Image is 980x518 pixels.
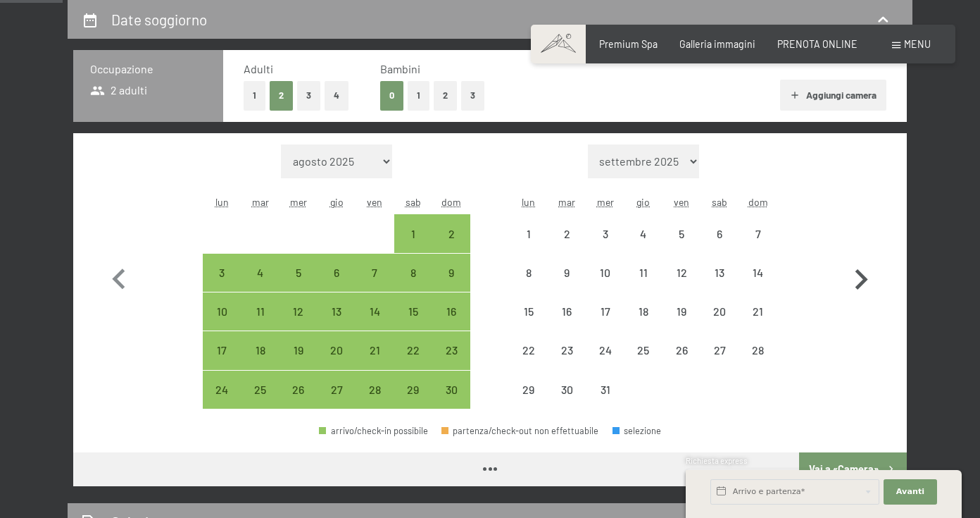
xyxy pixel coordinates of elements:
[203,371,241,409] div: Mon Nov 24 2025
[739,214,777,252] div: arrivo/check-in non effettuabile
[244,62,273,75] span: Adulti
[279,292,318,331] div: Wed Nov 12 2025
[394,292,432,331] div: arrivo/check-in possibile
[242,384,277,419] div: 25
[432,292,470,331] div: Sun Nov 16 2025
[241,292,279,331] div: arrivo/check-in possibile
[701,254,739,292] div: arrivo/check-in non effettuabile
[510,371,548,409] div: Mon Dec 29 2025
[432,254,470,292] div: arrivo/check-in possibile
[662,331,701,369] div: Fri Dec 26 2025
[279,371,318,409] div: arrivo/check-in possibile
[357,267,392,302] div: 7
[434,306,469,341] div: 16
[587,267,622,302] div: 10
[662,292,701,331] div: arrivo/check-in non effettuabile
[270,81,293,110] button: 2
[511,228,546,264] div: 1
[549,345,584,380] div: 23
[241,254,279,292] div: Tue Nov 04 2025
[674,196,689,208] abbr: venerdì
[548,214,586,252] div: Tue Dec 02 2025
[679,38,755,50] span: Galleria immagini
[90,82,147,98] span: 2 adulti
[686,456,748,465] span: Richiesta express
[357,345,392,380] div: 21
[356,254,394,292] div: arrivo/check-in possibile
[701,292,739,331] div: Sat Dec 20 2025
[318,371,356,409] div: Thu Nov 27 2025
[204,345,239,380] div: 17
[356,371,394,409] div: Fri Nov 28 2025
[586,214,624,252] div: Wed Dec 03 2025
[432,292,470,331] div: arrivo/check-in possibile
[252,196,269,208] abbr: martedì
[624,331,662,369] div: Thu Dec 25 2025
[406,196,421,208] abbr: sabato
[701,292,739,331] div: arrivo/check-in non effettuabile
[318,371,356,409] div: arrivo/check-in possibile
[432,371,470,409] div: arrivo/check-in possibile
[356,331,394,369] div: Fri Nov 21 2025
[394,214,432,252] div: Sat Nov 01 2025
[664,306,699,341] div: 19
[241,254,279,292] div: arrivo/check-in possibile
[662,214,701,252] div: arrivo/check-in non effettuabile
[739,254,777,292] div: arrivo/check-in non effettuabile
[701,214,739,252] div: Sat Dec 06 2025
[510,214,548,252] div: Mon Dec 01 2025
[548,254,586,292] div: Tue Dec 09 2025
[318,292,356,331] div: arrivo/check-in possibile
[548,292,586,331] div: Tue Dec 16 2025
[203,292,241,331] div: Mon Nov 10 2025
[90,61,206,77] h3: Occupazione
[356,331,394,369] div: arrivo/check-in possibile
[396,384,431,419] div: 29
[99,144,139,409] button: Mese precedente
[290,196,307,208] abbr: mercoledì
[297,81,320,110] button: 3
[624,214,662,252] div: arrivo/check-in non effettuabile
[203,254,241,292] div: Mon Nov 03 2025
[548,371,586,409] div: arrivo/check-in non effettuabile
[434,81,457,110] button: 2
[203,371,241,409] div: arrivo/check-in possibile
[318,254,356,292] div: arrivo/check-in possibile
[432,331,470,369] div: Sun Nov 23 2025
[396,267,431,302] div: 8
[739,292,777,331] div: arrivo/check-in non effettuabile
[586,254,624,292] div: Wed Dec 10 2025
[549,228,584,264] div: 2
[241,292,279,331] div: Tue Nov 11 2025
[510,254,548,292] div: Mon Dec 08 2025
[279,371,318,409] div: Wed Nov 26 2025
[626,228,661,264] div: 4
[242,267,277,302] div: 4
[777,38,857,50] span: PRENOTA ONLINE
[624,254,662,292] div: Thu Dec 11 2025
[461,81,484,110] button: 3
[702,306,737,341] div: 20
[662,254,701,292] div: Fri Dec 12 2025
[664,228,699,264] div: 5
[626,267,661,302] div: 11
[511,267,546,302] div: 8
[586,331,624,369] div: Wed Dec 24 2025
[318,254,356,292] div: Thu Nov 06 2025
[279,292,318,331] div: arrivo/check-in possibile
[624,254,662,292] div: arrivo/check-in non effettuabile
[587,228,622,264] div: 3
[612,426,662,436] div: selezione
[281,384,316,419] div: 26
[318,331,356,369] div: arrivo/check-in possibile
[702,267,737,302] div: 13
[357,384,392,419] div: 28
[408,81,429,110] button: 1
[319,267,354,302] div: 6
[510,254,548,292] div: arrivo/check-in non effettuabile
[203,331,241,369] div: Mon Nov 17 2025
[701,331,739,369] div: arrivo/check-in non effettuabile
[741,345,776,380] div: 28
[701,331,739,369] div: Sat Dec 27 2025
[281,345,316,380] div: 19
